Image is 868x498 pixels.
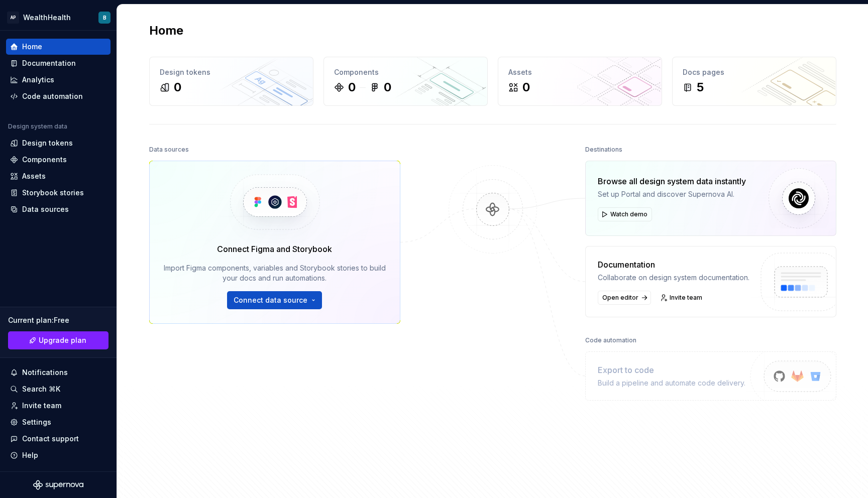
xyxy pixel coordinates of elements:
div: 5 [697,79,704,95]
div: Search ⌘K [22,384,60,394]
span: Invite team [670,294,702,302]
div: Analytics [22,75,54,85]
div: Collaborate on design system documentation. [598,273,749,283]
button: Watch demo [598,207,652,221]
h2: Home [149,23,183,39]
div: Documentation [598,259,749,271]
a: Docs pages5 [672,57,836,106]
div: Browse all design system data instantly [598,175,746,187]
a: Home [6,39,111,55]
a: Invite team [657,291,707,305]
div: Data sources [22,204,69,214]
div: Export to code [598,364,745,376]
div: Current plan : Free [8,315,108,325]
div: Assets [508,67,652,77]
button: Connect data source [227,291,322,309]
div: Connect Figma and Storybook [217,243,332,255]
a: Settings [6,414,111,430]
div: B [103,14,106,22]
div: Code automation [22,91,83,101]
div: Data sources [149,143,189,157]
a: Components [6,152,111,168]
div: Design tokens [160,67,303,77]
span: Connect data source [234,295,307,305]
div: Docs pages [683,67,826,77]
div: 0 [174,79,181,95]
button: Help [6,447,111,463]
div: Contact support [22,434,79,444]
div: Components [22,155,67,165]
div: Components [334,67,477,77]
a: Storybook stories [6,185,111,201]
div: AP [7,12,19,24]
div: Destinations [585,143,622,157]
div: Design tokens [22,138,73,148]
span: Open editor [602,294,638,302]
a: Data sources [6,201,111,217]
div: Home [22,42,42,52]
a: Invite team [6,398,111,414]
div: Notifications [22,367,68,378]
button: Notifications [6,364,111,381]
button: Contact support [6,431,111,447]
div: Settings [22,417,51,427]
div: WealthHealth [23,13,71,23]
div: Set up Portal and discover Supernova AI. [598,189,746,199]
a: Design tokens [6,135,111,151]
a: Assets [6,168,111,184]
a: Design tokens0 [149,57,313,106]
svg: Supernova Logo [33,480,83,490]
a: Documentation [6,55,111,71]
span: Upgrade plan [39,335,86,345]
button: Search ⌘K [6,381,111,397]
a: Assets0 [498,57,662,106]
div: Design system data [8,122,67,131]
a: Code automation [6,88,111,104]
div: 0 [384,79,391,95]
div: Code automation [585,333,636,347]
div: Documentation [22,58,76,68]
a: Components00 [323,57,488,106]
a: Analytics [6,72,111,88]
div: Assets [22,171,46,181]
div: Build a pipeline and automate code delivery. [598,378,745,388]
div: 0 [348,79,356,95]
button: APWealthHealthB [2,7,115,28]
div: 0 [522,79,530,95]
span: Watch demo [610,210,647,218]
a: Open editor [598,291,651,305]
div: Help [22,450,38,460]
a: Upgrade plan [8,331,108,349]
div: Storybook stories [22,188,84,198]
div: Import Figma components, variables and Storybook stories to build your docs and run automations. [164,263,386,283]
div: Invite team [22,401,61,411]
